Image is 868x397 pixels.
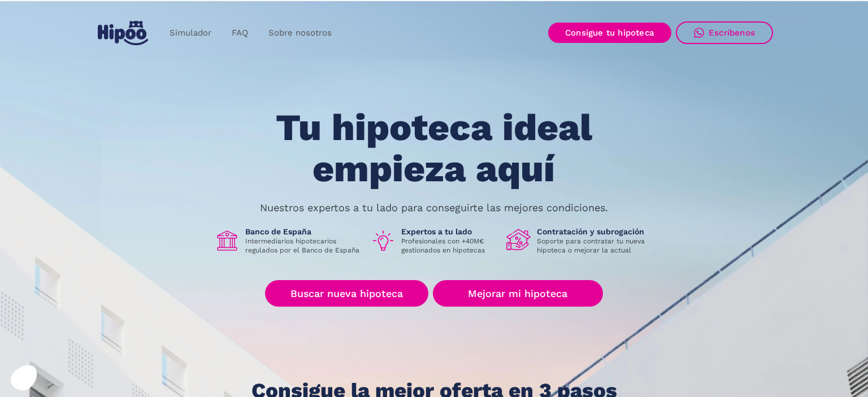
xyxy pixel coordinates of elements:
[548,23,671,43] a: Consigue tu hipoteca
[401,237,497,255] p: Profesionales con +40M€ gestionados en hipotecas
[159,22,222,44] a: Simulador
[245,226,362,237] h1: Banco de España
[222,22,258,44] a: FAQ
[537,237,653,255] p: Soporte para contratar tu nueva hipoteca o mejorar la actual
[265,280,428,307] a: Buscar nueva hipoteca
[401,226,497,237] h1: Expertos a tu lado
[709,28,755,38] div: Escríbenos
[258,22,342,44] a: Sobre nosotros
[537,226,653,237] h1: Contratación y subrogación
[433,280,603,307] a: Mejorar mi hipoteca
[95,16,150,50] a: home
[220,107,648,189] h1: Tu hipoteca ideal empieza aquí
[245,237,362,255] p: Intermediarios hipotecarios regulados por el Banco de España
[260,203,608,212] p: Nuestros expertos a tu lado para conseguirte las mejores condiciones.
[676,21,773,44] a: Escríbenos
